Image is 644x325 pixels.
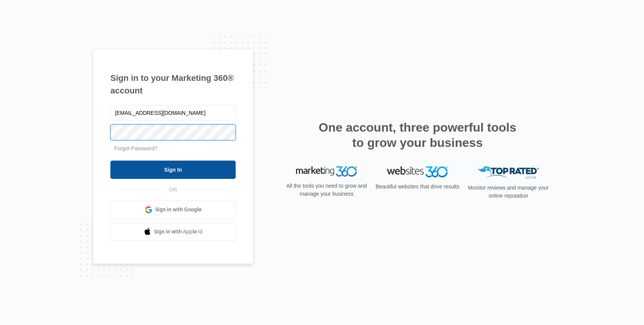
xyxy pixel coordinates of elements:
img: Websites 360 [387,166,448,177]
span: Sign in with Google [155,206,202,214]
img: Top Rated Local [478,166,539,179]
a: Sign in with Apple Id [110,223,236,241]
img: Marketing 360 [296,166,357,177]
input: Sign In [110,161,236,179]
a: Forgot Password? [114,145,158,151]
p: All the tools you need to grow and manage your business [284,182,369,198]
p: Beautiful websites that drive results [375,183,460,191]
input: Email [110,105,236,121]
span: OR [164,186,183,194]
span: Sign in with Apple Id [154,228,203,236]
h2: One account, three powerful tools to grow your business [316,120,519,150]
h1: Sign in to your Marketing 360® account [110,72,236,97]
p: Monitor reviews and manage your online reputation [466,184,551,200]
a: Sign in with Google [110,201,236,219]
